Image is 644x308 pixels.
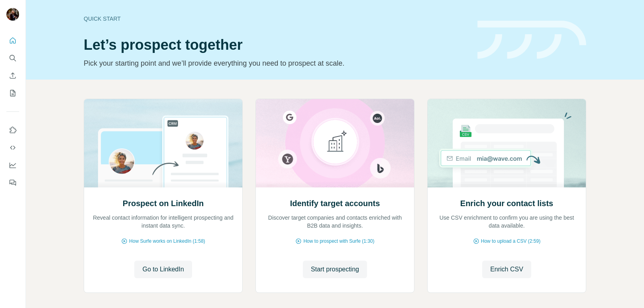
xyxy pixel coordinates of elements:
span: Start prospecting [311,265,359,274]
button: Use Surfe API [6,140,19,155]
button: Dashboard [6,158,19,172]
p: Use CSV enrichment to confirm you are using the best data available. [436,214,578,230]
button: Feedback [6,175,19,190]
p: Discover target companies and contacts enriched with B2B data and insights. [264,214,406,230]
button: Enrich CSV [6,68,19,83]
button: Go to LinkedIn [134,261,192,278]
button: Start prospecting [303,261,367,278]
span: How Surfe works on LinkedIn (1:58) [129,238,205,245]
button: My lists [6,86,19,100]
img: Enrich your contact lists [427,99,586,187]
h2: Prospect on LinkedIn [123,198,204,209]
button: Quick start [6,33,19,48]
span: How to prospect with Surfe (1:30) [303,238,374,245]
h2: Identify target accounts [290,198,380,209]
button: Use Surfe on LinkedIn [6,123,19,137]
button: Enrich CSV [482,261,531,278]
span: How to upload a CSV (2:59) [481,238,540,245]
p: Reveal contact information for intelligent prospecting and instant data sync. [92,214,234,230]
span: Go to LinkedIn [142,265,184,274]
img: Identify target accounts [255,99,414,187]
h1: Let’s prospect together [84,37,468,53]
img: banner [477,21,586,59]
span: Enrich CSV [490,265,523,274]
p: Pick your starting point and we’ll provide everything you need to prospect at scale. [84,58,468,69]
img: Prospect on LinkedIn [84,99,243,187]
h2: Enrich your contact lists [460,198,553,209]
img: Avatar [6,8,19,21]
button: Search [6,51,19,65]
div: Quick start [84,15,468,23]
